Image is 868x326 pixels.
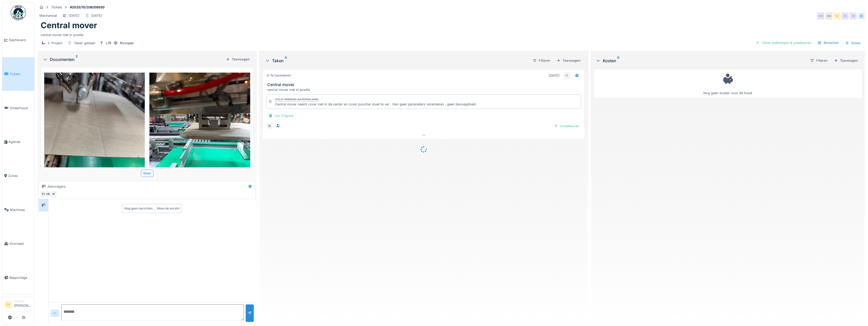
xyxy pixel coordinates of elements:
span: Onderhoud [10,106,32,110]
img: i0nrd96mbmpf8uek25jv9lux59fo [44,73,145,207]
div: Mechanical [39,13,57,18]
div: L78 [106,41,111,45]
img: appubau8x6g2wcszqzes8l1jhrs5 [149,73,250,207]
li: [PERSON_NAME] [14,299,32,310]
div: Nog geen kosten voor dit ticket [597,72,859,95]
div: Meer [141,170,153,177]
div: Aanvragers [48,184,66,189]
h1: Central mover [41,21,97,30]
div: [DATE] [91,13,102,18]
div: IK [266,122,273,129]
div: SV [833,12,841,20]
span: Tickets [9,72,32,76]
div: HM [45,191,52,198]
div: HM [825,12,832,20]
div: Toevoegen [224,56,252,63]
div: Taken beëindigen & goedkeuren [754,39,814,46]
a: Zones [2,159,34,193]
a: Machines [2,193,34,227]
div: Toevoegen [555,57,582,64]
div: SV [842,12,849,20]
div: IK [858,12,865,20]
sup: 2 [76,56,78,62]
div: Filteren [530,57,553,64]
div: Tickets [51,5,62,10]
strong: #2025/10/336/06930 [68,5,107,10]
span: Agenda [8,139,32,144]
div: Bewerken [816,39,841,46]
div: 2. Project [48,41,62,45]
sup: 0 [617,58,620,64]
div: [DATE] [549,73,560,78]
a: Agenda [2,125,34,159]
div: IK [563,72,571,79]
div: SV [40,191,47,198]
div: Nog geen berichten … Wees de eerste! [124,206,180,211]
div: Toevoegen [832,57,860,64]
div: Lijn Vrijgave [266,112,296,119]
div: Afsluit opmerking van [PERSON_NAME] [275,98,319,101]
span: Dashboard [9,38,32,42]
span: Voorraad [9,241,32,246]
div: Taken [265,58,528,64]
span: Machines [10,207,32,212]
div: SV [850,12,857,20]
a: Dashboard [2,23,34,57]
div: central mover niet in positie [41,30,862,37]
div: central mover niet in positie [267,87,582,92]
h3: Central mover [267,82,582,87]
div: Taken gedaan [74,41,96,45]
a: Rapportage [2,261,34,295]
sup: 0 [285,58,287,64]
div: Acties [843,39,863,47]
div: Documenten [43,56,224,62]
div: Goedkeuren [552,123,581,129]
li: SV [4,301,12,308]
span: Rapportage [9,275,32,280]
a: Onderhoud [2,91,34,125]
div: HM [817,12,824,20]
div: Te controleren [266,73,291,78]
a: SV Manager[PERSON_NAME] [4,299,32,311]
a: Voorraad [2,227,34,261]
div: Central mover neemt cover niet in de center en cover poucher duwt te ver . Kan geen parameters ve... [275,102,477,107]
div: [DATE] [69,13,80,18]
div: Novopac [120,41,134,45]
div: Kosten [596,58,806,64]
div: IK [50,191,57,198]
a: Tickets [2,57,34,91]
span: Zones [8,173,32,178]
img: Badge_color-CXgf-gQk.svg [11,5,26,20]
div: Manager [14,299,32,303]
div: Filteren [808,57,830,64]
